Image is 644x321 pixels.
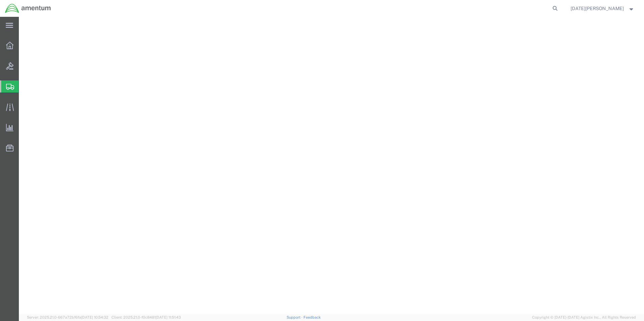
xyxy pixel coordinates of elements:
span: Noel Arrieta [571,5,624,12]
span: [DATE] 10:54:32 [81,315,108,319]
span: Client: 2025.21.0-f0c8481 [111,315,181,319]
a: Support [287,315,303,319]
span: Copyright © [DATE]-[DATE] Agistix Inc., All Rights Reserved [532,315,636,320]
span: [DATE] 11:51:43 [156,315,181,319]
iframe: FS Legacy Container [19,17,644,314]
span: Server: 2025.21.0-667a72bf6fa [27,315,108,319]
img: logo [5,3,51,13]
button: [DATE][PERSON_NAME] [570,4,635,12]
a: Feedback [303,315,321,319]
